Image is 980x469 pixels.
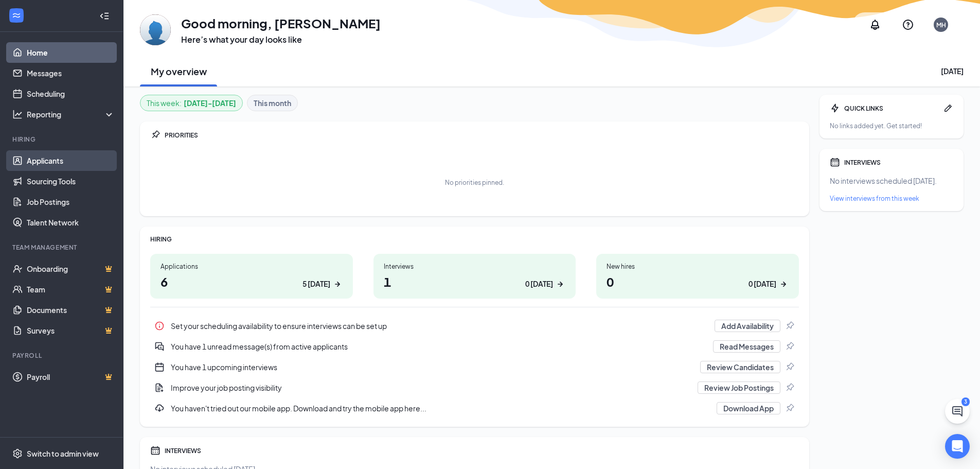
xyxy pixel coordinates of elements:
button: ChatActive [945,399,970,424]
h1: Good morning, [PERSON_NAME] [181,14,381,32]
svg: Bolt [830,103,840,113]
a: DocumentAddImprove your job posting visibilityReview Job PostingsPin [150,377,799,398]
a: Talent Network [27,212,115,233]
div: Hiring [12,135,113,144]
div: 5 [DATE] [302,279,330,289]
svg: ChatActive [951,405,964,418]
div: INTERVIEWS [165,446,799,455]
a: Applications65 [DATE]ArrowRight [150,254,353,299]
a: Applicants [27,150,115,171]
a: InfoSet your scheduling availability to ensure interviews can be set upAdd AvailabilityPin [150,316,799,336]
div: You have 1 upcoming interviews [150,357,799,377]
svg: Download [154,403,165,413]
button: Read Messages [713,340,780,353]
button: Review Job Postings [698,381,780,394]
h1: 6 [161,273,343,290]
a: Scheduling [27,83,115,104]
a: Sourcing Tools [27,171,115,192]
div: Open Intercom Messenger [945,434,970,459]
div: Reporting [27,109,115,119]
div: No interviews scheduled [DATE]. [830,176,953,186]
div: Team Management [12,243,113,252]
a: TeamCrown [27,279,115,300]
svg: Collapse [99,11,110,21]
svg: Settings [12,448,23,459]
h3: Here’s what your day looks like [181,34,381,45]
button: Review Candidates [700,361,780,373]
a: Interviews10 [DATE]ArrowRight [373,254,576,299]
svg: Pin [150,130,161,140]
div: No links added yet. Get started! [830,121,953,130]
svg: ArrowRight [778,279,789,289]
svg: Notifications [869,19,881,31]
div: Applications [161,262,343,271]
a: DoubleChatActiveYou have 1 unread message(s) from active applicantsRead MessagesPin [150,336,799,357]
div: Set your scheduling availability to ensure interviews can be set up [150,316,799,336]
a: DocumentsCrown [27,300,115,320]
svg: Pin [785,403,795,413]
a: View interviews from this week [830,194,953,203]
svg: Pen [943,103,953,113]
svg: Pin [785,383,795,393]
div: New hires [607,262,789,271]
a: New hires00 [DATE]ArrowRight [596,254,799,299]
svg: Calendar [830,157,840,167]
div: You haven't tried out our mobile app. Download and try the mobile app here... [171,403,710,413]
div: No priorities pinned. [445,178,504,187]
div: Improve your job posting visibility [150,377,799,398]
div: PRIORITIES [165,131,799,140]
a: Job Postings [27,192,115,212]
h2: My overview [151,65,207,78]
a: OnboardingCrown [27,258,115,279]
h1: 1 [384,273,566,290]
svg: Pin [785,341,795,352]
div: You have 1 unread message(s) from active applicants [150,336,799,357]
div: You have 1 unread message(s) from active applicants [171,341,707,352]
svg: WorkstreamLogo [11,10,22,21]
svg: CalendarNew [154,362,165,372]
div: You have 1 upcoming interviews [171,362,694,372]
a: SurveysCrown [27,320,115,341]
svg: DoubleChatActive [154,341,165,352]
div: Payroll [12,351,113,360]
svg: DocumentAdd [154,383,165,393]
svg: Pin [785,321,795,331]
svg: Calendar [150,445,161,456]
svg: Info [154,321,165,331]
a: DownloadYou haven't tried out our mobile app. Download and try the mobile app here...Download AppPin [150,398,799,419]
a: Messages [27,63,115,83]
button: Add Availability [715,320,780,332]
div: HIRING [150,235,799,244]
b: [DATE] - [DATE] [184,97,236,109]
div: [DATE] [941,66,964,76]
svg: ArrowRight [332,279,343,289]
div: Set your scheduling availability to ensure interviews can be set up [171,321,708,331]
div: This week : [147,97,236,109]
div: Interviews [384,262,566,271]
a: Home [27,42,115,63]
a: CalendarNewYou have 1 upcoming interviewsReview CandidatesPin [150,357,799,377]
div: 3 [961,397,970,406]
svg: ArrowRight [555,279,565,289]
svg: Pin [785,362,795,372]
div: Switch to admin view [27,448,99,459]
div: Improve your job posting visibility [171,383,691,393]
b: This month [254,97,291,109]
div: MH [936,21,946,29]
img: Mitchell Harris [140,14,171,45]
svg: QuestionInfo [902,19,914,31]
div: 0 [DATE] [749,279,776,289]
div: INTERVIEWS [844,158,953,167]
h1: 0 [607,273,789,290]
svg: Analysis [12,109,23,119]
div: QUICK LINKS [844,104,939,113]
div: You haven't tried out our mobile app. Download and try the mobile app here... [150,398,799,419]
button: Download App [717,402,780,414]
div: 0 [DATE] [525,279,553,289]
a: PayrollCrown [27,367,115,387]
